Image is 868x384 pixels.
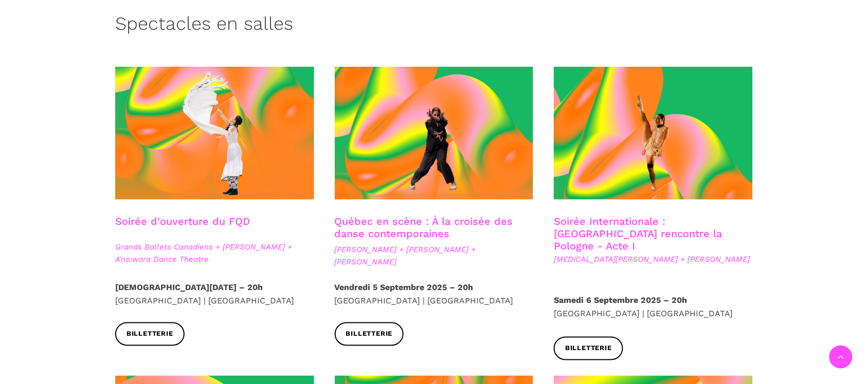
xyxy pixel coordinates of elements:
span: [PERSON_NAME] + [PERSON_NAME] + [PERSON_NAME] [335,243,534,268]
span: Billetterie [346,329,393,340]
span: [MEDICAL_DATA][PERSON_NAME] + [PERSON_NAME] [554,253,753,265]
p: [GEOGRAPHIC_DATA] | [GEOGRAPHIC_DATA] [554,294,753,320]
p: [GEOGRAPHIC_DATA] | [GEOGRAPHIC_DATA] [115,281,314,307]
strong: Samedi 6 Septembre 2025 – 20h [554,295,687,305]
h3: Spectacles en salles [115,13,293,39]
a: Soirée d'ouverture du FQD [115,215,250,227]
a: Québec en scène : À la croisée des danse contemporaines [335,215,513,240]
a: Billetterie [115,322,185,345]
a: Billetterie [554,337,623,360]
p: [GEOGRAPHIC_DATA] | [GEOGRAPHIC_DATA] [335,281,534,307]
a: Soirée Internationale : [GEOGRAPHIC_DATA] rencontre la Pologne - Acte I [554,215,722,252]
strong: [DEMOGRAPHIC_DATA][DATE] – 20h [115,282,263,292]
span: Billetterie [565,343,612,354]
span: Grands Ballets Canadiens + [PERSON_NAME] + A'no:wara Dance Theatre [115,241,314,265]
a: Billetterie [335,322,404,345]
span: Billetterie [126,329,173,340]
strong: Vendredi 5 Septembre 2025 – 20h [335,282,474,292]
